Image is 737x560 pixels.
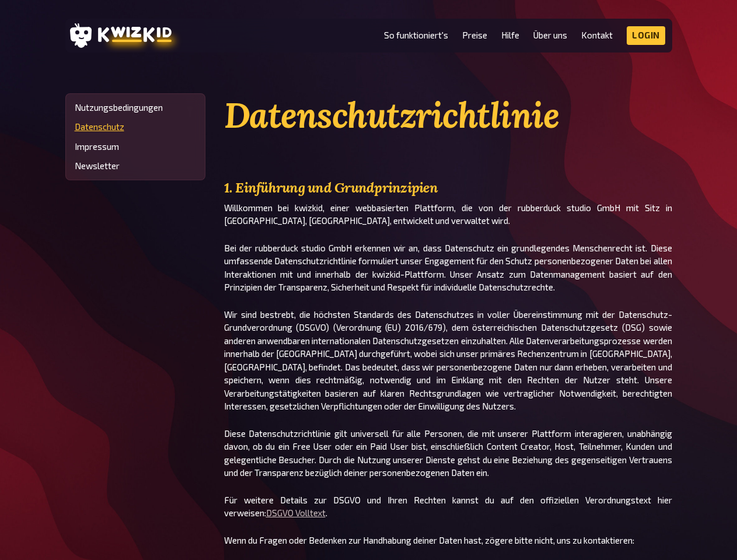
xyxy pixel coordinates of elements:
[224,427,672,480] p: Diese Datenschutzrichtlinie gilt universell für alle Personen, die mit unserer Plattform interagi...
[75,122,196,132] a: Datenschutz
[224,174,672,201] h2: 1. Einführung und Grundprinzipien
[75,103,196,113] a: Nutzungsbedingungen
[224,534,672,547] p: Wenn du Fragen oder Bedenken zur Handhabung deiner Daten hast, zögere bitte nicht, uns zu kontakt...
[266,508,326,518] a: DSGVO Volltext
[224,201,672,228] p: Willkommen bei kwizkid, einer webbasierten Plattform, die von der rubberduck studio GmbH mit Sitz...
[224,494,672,520] p: Für weitere Details zur DSGVO und Ihren Rechten kannst du auf den offiziellen Verordnungstext hie...
[224,242,672,294] p: Bei der rubberduck studio GmbH erkennen wir an, dass Datenschutz ein grundlegendes Menschenrecht ...
[75,161,196,171] a: Newsletter
[224,308,672,413] p: Wir sind bestrebt, die höchsten Standards des Datenschutzes in voller Übereinstimmung mit der Dat...
[581,30,613,40] a: Kontakt
[533,30,567,40] a: Über uns
[384,30,448,40] a: So funktioniert's
[75,142,196,152] a: Impressum
[627,26,665,45] a: Login
[501,30,519,40] a: Hilfe
[462,30,487,40] a: Preise
[224,93,672,137] h1: Datenschutz­richtlinie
